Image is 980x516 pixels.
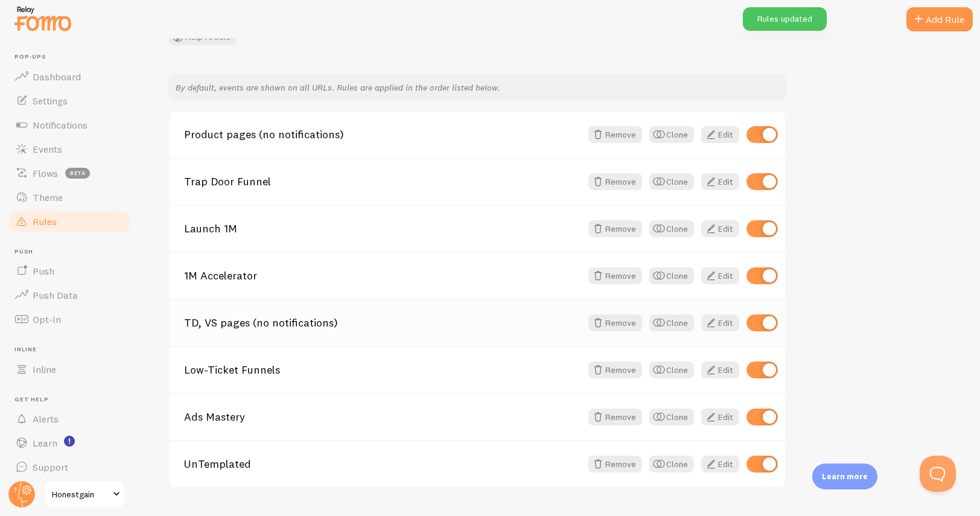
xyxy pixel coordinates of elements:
button: Clone [649,126,694,143]
a: Notifications [7,113,132,137]
span: Push [33,265,54,277]
div: Learn more [812,463,877,489]
button: Remove [588,409,642,425]
img: fomo-relay-logo-orange.svg [13,3,73,34]
span: Learn [33,437,57,449]
p: Learn more [822,471,868,482]
a: Push [7,259,132,283]
a: Settings [7,89,132,113]
span: Support [33,461,68,473]
a: Support [7,455,132,479]
a: UnTemplated [184,459,581,470]
a: Edit [701,220,739,237]
span: Inline [33,363,56,375]
span: Honestgain [52,487,109,502]
span: Opt-In [33,313,61,325]
a: Theme [7,185,132,209]
span: Rules [33,215,57,228]
span: Events [33,143,62,155]
button: Remove [588,126,642,143]
button: Remove [588,220,642,237]
span: Inline [14,346,132,354]
a: Push Data [7,283,132,307]
button: Remove [588,173,642,190]
a: Dashboard [7,65,132,89]
a: Flows beta [7,161,132,185]
button: Remove [588,314,642,331]
a: 1M Accelerator [184,270,581,281]
button: Clone [649,220,694,237]
a: Low-Ticket Funnels [184,365,581,375]
span: Dashboard [33,71,81,83]
a: Trap Door Funnel [184,176,581,187]
button: Clone [649,362,694,378]
a: Ads Mastery [184,412,581,422]
a: Launch 1M [184,223,581,234]
span: beta [65,168,90,179]
a: Edit [701,173,739,190]
iframe: Help Scout Beacon - Open [920,456,956,492]
span: Push [14,248,132,256]
p: By default, events are shown on all URLs. Rules are applied in the order listed below. [176,81,779,94]
a: Inline [7,357,132,381]
span: Flows [33,167,58,179]
span: Settings [33,95,68,107]
span: Pop-ups [14,53,132,61]
button: Remove [588,362,642,378]
span: Notifications [33,119,87,131]
button: Clone [649,314,694,331]
button: Remove [588,267,642,284]
span: Alerts [33,413,59,425]
span: Get Help [14,396,132,404]
a: Product pages (no notifications) [184,129,581,140]
button: Clone [649,173,694,190]
button: Clone [649,267,694,284]
button: Clone [649,456,694,473]
a: Edit [701,409,739,425]
svg: <p>Watch New Feature Tutorials!</p> [64,436,75,447]
a: Events [7,137,132,161]
button: Clone [649,409,694,425]
a: Edit [701,314,739,331]
a: Rules [7,209,132,234]
a: Learn [7,431,132,455]
a: TD, VS pages (no notifications) [184,317,581,328]
button: Remove [588,456,642,473]
a: Edit [701,362,739,378]
div: Rules updated [743,7,827,31]
span: Theme [33,191,63,203]
span: Push Data [33,289,78,301]
a: Edit [701,267,739,284]
a: Opt-In [7,307,132,331]
a: Edit [701,456,739,473]
a: Edit [701,126,739,143]
a: Honestgain [43,480,125,509]
a: Alerts [7,407,132,431]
